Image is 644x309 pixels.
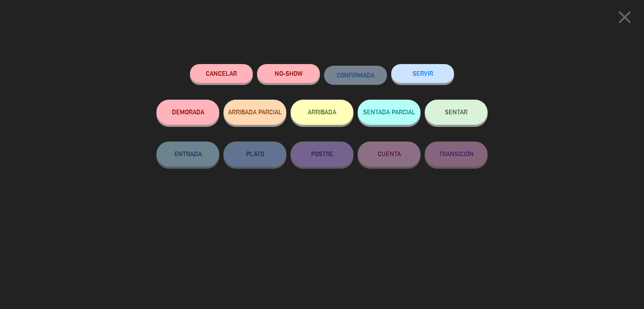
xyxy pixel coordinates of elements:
[228,108,282,116] span: ARRIBADA PARCIAL
[358,100,421,125] button: SENTADA PARCIAL
[612,6,638,31] button: close
[257,64,320,83] button: NO-SHOW
[614,7,635,28] i: close
[223,100,286,125] button: ARRIBADA PARCIAL
[291,100,353,125] button: ARRIBADA
[190,64,253,83] button: Cancelar
[358,142,421,167] button: CUENTA
[445,108,467,116] span: SENTAR
[391,64,454,83] button: SERVIR
[324,66,387,85] button: CONFIRMADA
[425,142,488,167] button: TRANSICIÓN
[337,72,374,79] span: CONFIRMADA
[156,100,219,125] button: DEMORADA
[156,142,219,167] button: ENTRADA
[291,142,353,167] button: POSTRE
[425,100,488,125] button: SENTAR
[223,142,286,167] button: PLATO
